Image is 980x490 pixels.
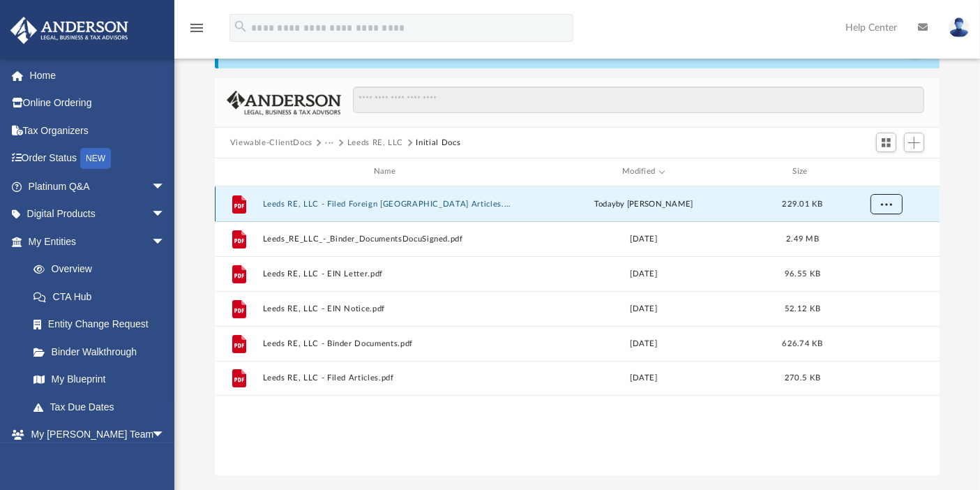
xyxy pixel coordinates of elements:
[836,165,934,178] div: id
[785,374,820,382] span: 270.5 KB
[10,89,186,117] a: Online Ordering
[594,200,616,207] span: today
[876,133,897,152] button: Switch to Grid View
[10,172,186,200] a: Platinum Q&Aarrow_drop_down
[20,311,186,339] a: Entity Change Request
[774,165,830,178] div: Size
[353,87,924,113] input: Search files and folders
[904,133,925,152] button: Add
[20,366,179,394] a: My Blueprint
[151,200,179,229] span: arrow_drop_down
[518,267,768,280] div: [DATE]
[233,19,248,34] i: search
[870,193,902,214] button: More options
[10,117,186,144] a: Tax Organizers
[785,304,820,312] span: 52.12 KB
[6,17,133,44] img: Anderson Advisors Platinum Portal
[518,165,769,178] div: Modified
[782,200,822,207] span: 229.01 KB
[262,269,512,279] button: Leeds RE, LLC - EIN Letter.pdf
[230,137,312,149] button: Viewable-ClientDocs
[416,137,461,149] button: Initial Docs
[325,137,334,149] button: ···
[782,339,822,347] span: 626.74 KB
[262,165,512,178] div: Name
[518,372,768,385] div: [DATE]
[20,393,186,421] a: Tax Due Dates
[518,337,768,350] div: [DATE]
[215,186,940,476] div: grid
[151,228,179,256] span: arrow_drop_down
[151,172,179,201] span: arrow_drop_down
[10,144,186,173] a: Order StatusNEW
[10,200,186,228] a: Digital Productsarrow_drop_down
[786,235,819,242] span: 2.49 MB
[188,27,205,36] a: menu
[347,137,403,149] button: Leeds RE, LLC
[188,20,205,36] i: menu
[20,283,186,311] a: CTA Hub
[262,304,512,313] button: Leeds RE, LLC - EIN Notice.pdf
[20,255,186,283] a: Overview
[262,200,512,209] button: Leeds RE, LLC - Filed Foreign [GEOGRAPHIC_DATA] Articles.pdf
[262,373,512,383] button: Leeds RE, LLC - Filed Articles.pdf
[10,61,186,89] a: Home
[785,269,820,277] span: 96.55 KB
[10,421,179,449] a: My [PERSON_NAME] Teamarrow_drop_down
[10,228,186,255] a: My Entitiesarrow_drop_down
[262,339,512,348] button: Leeds RE, LLC - Binder Documents.pdf
[518,302,768,315] div: [DATE]
[949,17,970,38] img: User Pic
[221,165,256,178] div: id
[20,338,186,366] a: Binder Walkthrough
[262,235,512,244] button: Leeds_RE_LLC_-_Binder_DocumentsDocuSigned.pdf
[518,198,768,210] div: by [PERSON_NAME]
[518,232,768,245] div: [DATE]
[80,148,111,169] div: NEW
[151,421,179,450] span: arrow_drop_down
